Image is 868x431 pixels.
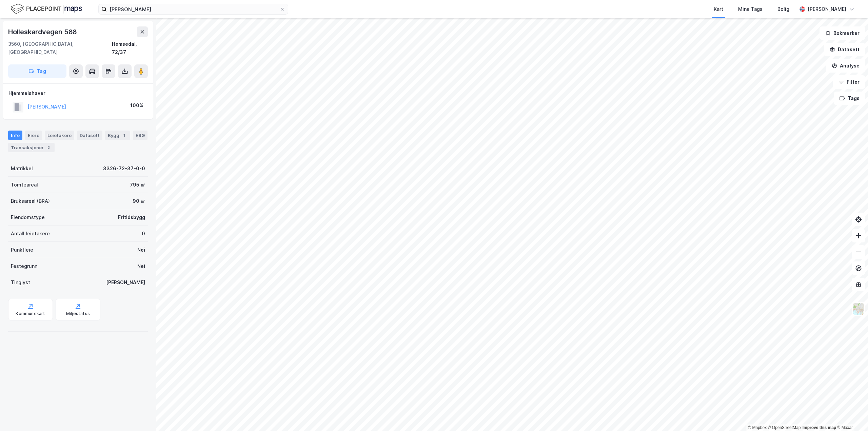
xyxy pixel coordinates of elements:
[11,278,30,287] div: Tinglyst
[8,143,55,152] div: Transaksjoner
[834,92,865,105] button: Tags
[833,75,865,89] button: Filter
[768,425,801,430] a: OpenStreetMap
[11,246,33,254] div: Punktleie
[11,262,37,270] div: Festegrunn
[714,5,723,13] div: Kart
[133,197,145,205] div: 90 ㎡
[107,4,280,14] input: Søk på adresse, matrikkel, gårdeiere, leietakere eller personer
[824,43,865,56] button: Datasett
[142,230,145,238] div: 0
[106,278,145,287] div: [PERSON_NAME]
[118,213,145,221] div: Fritidsbygg
[820,26,865,40] button: Bokmerker
[77,131,102,140] div: Datasett
[8,26,78,37] div: Holleskardvegen 588
[777,5,789,13] div: Bolig
[45,131,74,140] div: Leietakere
[11,164,33,173] div: Matrikkel
[8,40,112,56] div: 3560, [GEOGRAPHIC_DATA], [GEOGRAPHIC_DATA]
[66,311,90,316] div: Miljøstatus
[25,131,42,140] div: Eiere
[133,131,147,140] div: ESG
[130,181,145,189] div: 795 ㎡
[103,164,145,173] div: 3326-72-37-0-0
[808,5,846,13] div: [PERSON_NAME]
[738,5,763,13] div: Mine Tags
[137,246,145,254] div: Nei
[803,425,836,430] a: Improve this map
[826,59,865,73] button: Analyse
[121,132,127,139] div: 1
[8,64,66,78] button: Tag
[8,131,22,140] div: Info
[852,302,865,315] img: Z
[11,197,50,205] div: Bruksareal (BRA)
[137,262,145,270] div: Nei
[11,181,38,189] div: Tomteareal
[112,40,148,56] div: Hemsedal, 72/37
[11,230,50,238] div: Antall leietakere
[45,144,52,151] div: 2
[11,213,45,221] div: Eiendomstype
[105,131,130,140] div: Bygg
[8,89,147,97] div: Hjemmelshaver
[130,101,143,110] div: 100%
[16,311,45,316] div: Kommunekart
[748,425,767,430] a: Mapbox
[834,398,868,431] iframe: Chat Widget
[11,3,82,15] img: logo.f888ab2527a4732fd821a326f86c7f29.svg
